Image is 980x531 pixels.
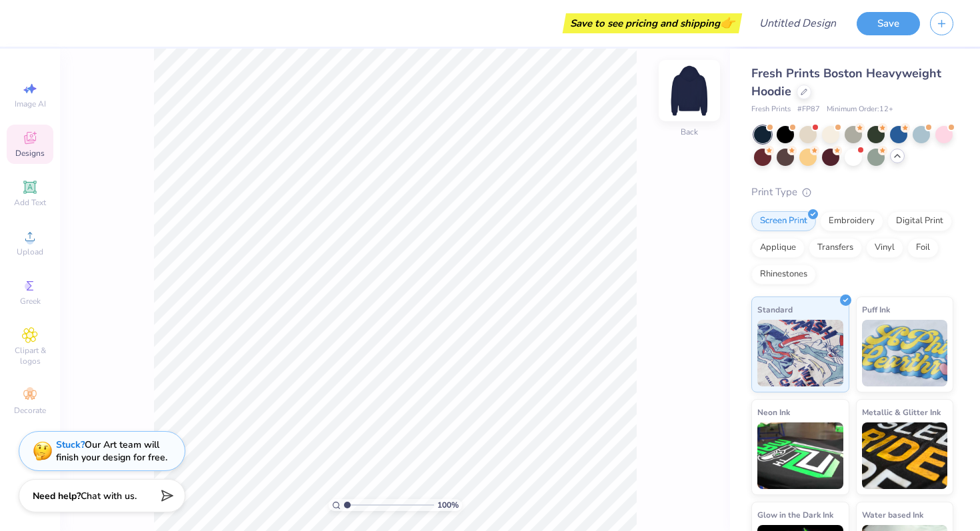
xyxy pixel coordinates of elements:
[862,508,923,522] span: Water based Ink
[827,104,893,115] span: Minimum Order: 12 +
[862,405,941,419] span: Metallic & Glitter Ink
[751,185,953,200] div: Print Type
[820,211,883,231] div: Embroidery
[81,490,137,502] span: Chat with us.
[757,508,833,522] span: Glow in the Dark Ink
[751,104,791,115] span: Fresh Prints
[749,10,847,37] input: Untitled Design
[681,126,698,138] div: Back
[751,65,941,99] span: Fresh Prints Boston Heavyweight Hoodie
[809,238,862,258] div: Transfers
[15,99,46,109] span: Image AI
[14,197,46,208] span: Add Text
[887,211,952,231] div: Digital Print
[907,238,939,258] div: Foil
[862,422,948,489] img: Metallic & Glitter Ink
[751,265,816,284] div: Rhinestones
[797,104,820,115] span: # FP87
[56,438,167,464] div: Our Art team will finish your design for free.
[757,320,843,386] img: Standard
[663,64,716,117] img: Back
[751,238,805,258] div: Applique
[857,12,920,35] button: Save
[14,405,46,416] span: Decorate
[866,238,903,258] div: Vinyl
[720,15,735,31] span: 👉
[566,13,739,33] div: Save to see pricing and shipping
[437,499,459,511] span: 100 %
[17,247,43,257] span: Upload
[862,320,948,386] img: Puff Ink
[757,302,793,316] span: Standard
[862,302,890,316] span: Puff Ink
[33,490,81,502] strong: Need help?
[20,296,41,306] span: Greek
[7,345,53,366] span: Clipart & logos
[757,405,790,419] span: Neon Ink
[757,422,843,489] img: Neon Ink
[15,148,45,159] span: Designs
[751,211,816,231] div: Screen Print
[56,438,85,451] strong: Stuck?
